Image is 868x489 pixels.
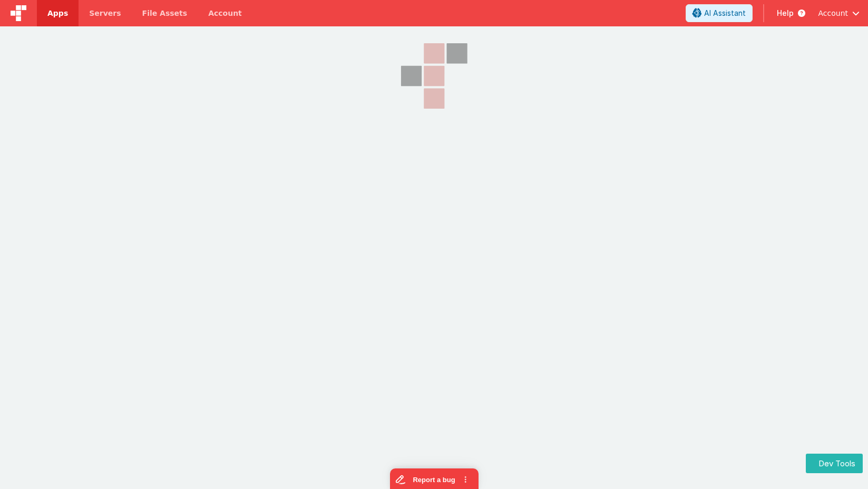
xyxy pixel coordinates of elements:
span: Apps [47,8,68,18]
button: Account [818,8,860,18]
span: File Assets [142,8,188,18]
button: Dev Tools [806,454,863,473]
span: AI Assistant [704,8,746,18]
button: AI Assistant [686,4,753,22]
span: Help [777,8,794,18]
span: Account [818,8,848,18]
span: Servers [89,8,121,18]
